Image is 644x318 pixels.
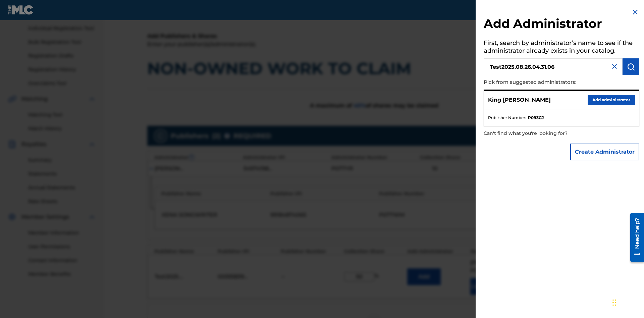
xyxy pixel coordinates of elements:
div: Drag [612,293,616,313]
button: Create Administrator [570,144,639,160]
iframe: Chat Widget [610,286,644,318]
h5: First, search by administrator’s name to see if the administrator already exists in your catalog. [484,37,639,58]
span: Publisher Number : [488,115,526,121]
strong: P093GJ [528,115,544,121]
button: Add administrator [588,95,635,105]
img: MLC Logo [8,5,34,15]
iframe: Resource Center [625,210,644,265]
p: Can't find what you're looking for? [484,126,601,140]
img: close [610,62,619,70]
p: King [PERSON_NAME] [488,96,551,104]
input: Search administrator’s name [484,58,623,75]
img: Search Works [627,63,635,71]
h2: Add Administrator [484,16,639,33]
p: Pick from suggested administrators: [484,75,601,90]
